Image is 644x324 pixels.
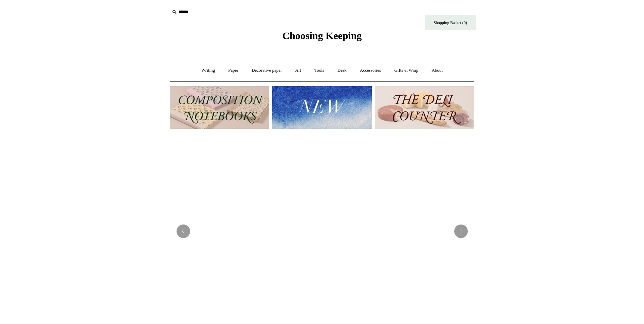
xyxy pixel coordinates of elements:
a: Art [289,61,307,79]
button: Previous [177,224,190,238]
a: Gifts & Wrap [388,61,424,79]
span: Choosing Keeping [282,30,362,41]
a: Choosing Keeping [282,35,362,40]
button: Next [454,224,468,238]
img: The Deli Counter [375,86,474,129]
a: Shopping Basket (0) [425,15,476,30]
a: Paper [222,61,244,79]
a: About [425,61,449,79]
a: Writing [195,61,221,79]
a: Desk [331,61,353,79]
a: Decorative paper [245,61,288,79]
img: 202302 Composition ledgers.jpg__PID:69722ee6-fa44-49dd-a067-31375e5d54ec [170,86,269,129]
img: New.jpg__PID:f73bdf93-380a-4a35-bcfe-7823039498e1 [272,86,372,129]
a: Accessories [354,61,387,79]
a: Tools [308,61,330,79]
